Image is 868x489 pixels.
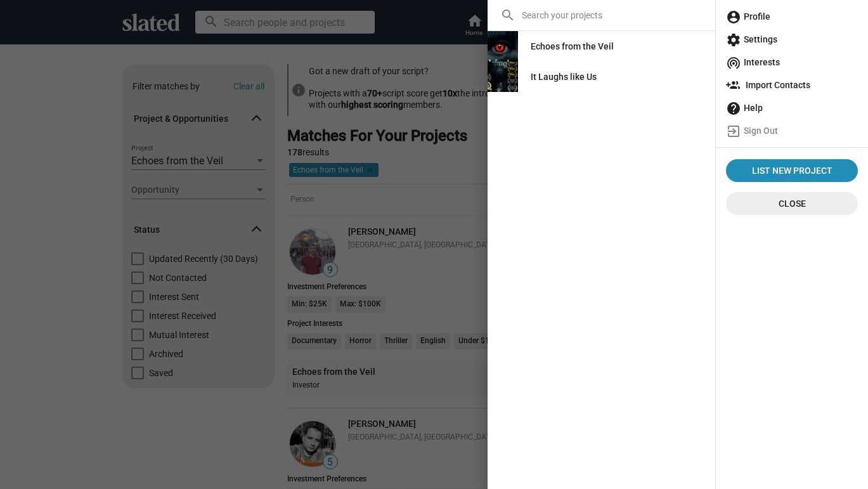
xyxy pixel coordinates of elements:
[721,74,863,96] a: Import Contacts
[726,55,741,70] mat-icon: wifi_tethering
[726,74,858,96] span: Import Contacts
[488,62,518,92] img: It Laughs like Us
[726,124,741,139] mat-icon: exit_to_app
[721,28,863,51] a: Settings
[726,119,858,142] span: Sign Out
[726,51,858,74] span: Interests
[726,10,741,25] mat-icon: account_circle
[721,96,863,119] a: Help
[726,28,858,51] span: Settings
[726,159,858,182] a: List New Project
[731,159,853,182] span: List New Project
[521,65,607,88] a: It Laughs like Us
[531,65,597,88] div: It Laughs like Us
[500,8,515,23] mat-icon: search
[488,31,518,62] img: Echoes from the Veil
[721,119,863,142] a: Sign Out
[726,32,741,48] mat-icon: settings
[726,101,741,116] mat-icon: help
[521,35,624,58] a: Echoes from the Veil
[726,96,858,119] span: Help
[726,192,858,215] button: Close
[726,5,858,28] span: Profile
[721,51,863,74] a: Interests
[531,35,614,58] div: Echoes from the Veil
[721,5,863,28] a: Profile
[736,192,848,215] span: Close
